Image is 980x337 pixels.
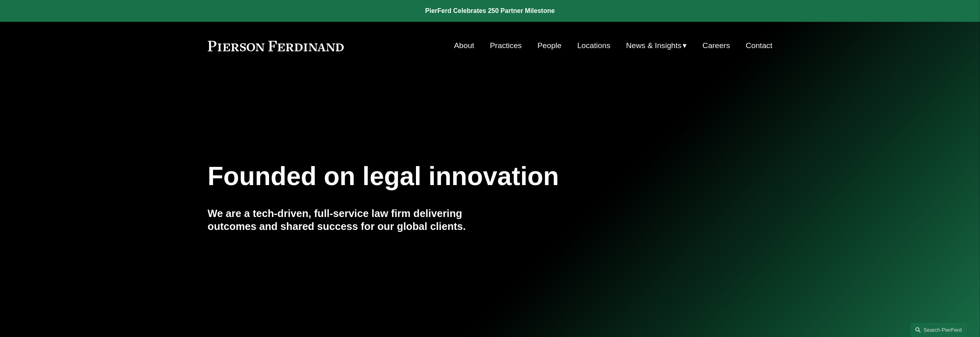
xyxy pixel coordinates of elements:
a: Locations [577,38,610,53]
a: People [537,38,562,53]
a: Careers [702,38,730,53]
h1: Founded on legal innovation [208,162,679,191]
a: About [454,38,474,53]
span: News & Insights [626,39,682,53]
a: Contact [746,38,772,53]
a: Practices [490,38,522,53]
h4: We are a tech-driven, full-service law firm delivering outcomes and shared success for our global... [208,207,490,233]
a: folder dropdown [626,38,687,53]
a: Search this site [911,323,967,337]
